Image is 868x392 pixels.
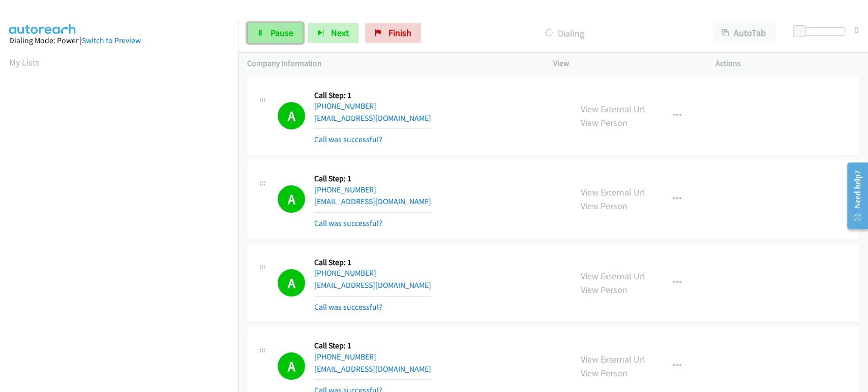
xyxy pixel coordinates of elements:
a: Call was successful? [314,302,382,312]
div: Delay between calls (in seconds) [798,27,845,36]
h5: Call Step: 1 [314,257,431,268]
a: [PHONE_NUMBER] [314,101,376,111]
a: [PHONE_NUMBER] [314,352,376,362]
a: [PHONE_NUMBER] [314,268,376,278]
p: View [553,57,697,70]
a: [EMAIL_ADDRESS][DOMAIN_NAME] [314,364,431,374]
button: AutoTab [712,23,775,43]
p: Company Information [247,57,535,70]
h1: A [278,352,305,380]
div: Dialing Mode: Power | [9,35,229,47]
a: Pause [247,23,303,43]
a: View External Url [581,270,645,282]
h5: Call Step: 1 [314,174,431,184]
p: Actions [715,57,859,70]
span: Finish [388,27,411,39]
a: View External Url [581,103,645,115]
iframe: Resource Center [839,155,868,236]
a: View External Url [581,186,645,198]
h1: A [278,269,305,297]
a: View Person [581,117,627,128]
button: Next [308,23,358,43]
a: Call was successful? [314,218,382,228]
h5: Call Step: 1 [314,90,431,101]
h5: Call Step: 1 [314,341,431,351]
span: Next [331,27,349,39]
div: 0 [854,23,859,37]
a: My Lists [9,56,40,68]
p: Dialing [435,26,694,40]
a: [EMAIL_ADDRESS][DOMAIN_NAME] [314,280,431,290]
h1: A [278,185,305,213]
a: [EMAIL_ADDRESS][DOMAIN_NAME] [314,113,431,123]
a: View External Url [581,353,645,365]
a: View Person [581,200,627,212]
a: [PHONE_NUMBER] [314,185,376,194]
a: [EMAIL_ADDRESS][DOMAIN_NAME] [314,197,431,206]
a: Switch to Preview [82,36,141,45]
a: Call was successful? [314,135,382,144]
h1: A [278,102,305,129]
span: Pause [271,27,293,39]
a: View Person [581,284,627,296]
a: View Person [581,367,627,379]
a: Finish [365,23,421,43]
